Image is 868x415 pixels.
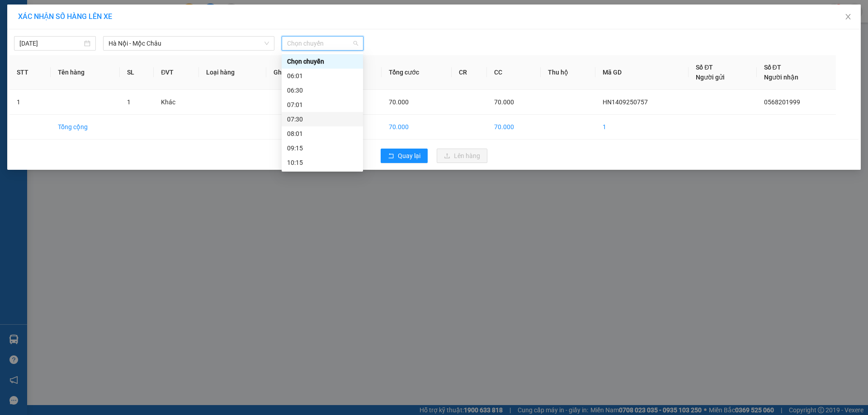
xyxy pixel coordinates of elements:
span: 70.000 [389,98,409,106]
div: 06:30 [287,85,358,95]
div: 10:15 [287,158,358,168]
span: Số ĐT [696,64,713,71]
td: 70.000 [487,115,541,140]
th: ĐVT [154,55,199,90]
button: rollbackQuay lại [381,149,428,163]
th: STT [9,55,51,90]
div: 09:15 [287,143,358,153]
th: CR [452,55,487,90]
span: 1 [127,98,131,106]
span: 0943559551 [91,24,132,33]
td: Khác [154,90,199,115]
span: XÁC NHẬN SỐ HÀNG LÊN XE [18,12,112,21]
span: close [844,13,852,20]
div: 08:01 [287,129,358,139]
span: Người nhận [764,74,798,81]
span: XUANTRANG [11,16,64,26]
th: SL [120,55,154,90]
span: Quay lại [398,151,420,161]
div: 07:30 [287,114,358,124]
div: 06:01 [287,71,358,81]
span: Người gửi: [4,51,28,56]
span: VP [GEOGRAPHIC_DATA] [73,9,132,23]
td: Tổng cộng [51,115,120,140]
button: uploadLên hàng [437,149,487,163]
th: Ghi chú [266,55,323,90]
td: 1 [595,115,689,140]
span: HN1409250757 [603,98,648,106]
div: Chọn chuyến [287,56,358,66]
span: rollback [388,153,394,160]
span: 70.000 [494,98,514,106]
span: Người nhận: [4,58,69,64]
td: 70.000 [382,115,452,140]
button: Close [835,5,861,30]
div: 07:01 [287,100,358,110]
span: Người gửi [696,74,725,81]
span: HAIVAN [22,5,53,14]
span: down [264,41,269,46]
span: 0968540408 [4,65,67,77]
th: Thu hộ [541,55,595,90]
span: 0568201999 [764,98,800,106]
th: Mã GD [595,55,689,90]
th: Tổng cước [382,55,452,90]
div: Chọn chuyến [282,54,363,69]
th: Tên hàng [51,55,120,90]
span: Hà Nội - Mộc Châu [108,37,269,50]
th: CC [487,55,541,90]
span: Số ĐT [764,64,781,71]
td: 1 [9,90,51,115]
span: Đông cầu kính [32,57,69,64]
span: Chọn chuyến [287,37,358,50]
th: Loại hàng [199,55,266,90]
em: Logistics [23,28,52,36]
input: 14/09/2025 [19,38,82,48]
